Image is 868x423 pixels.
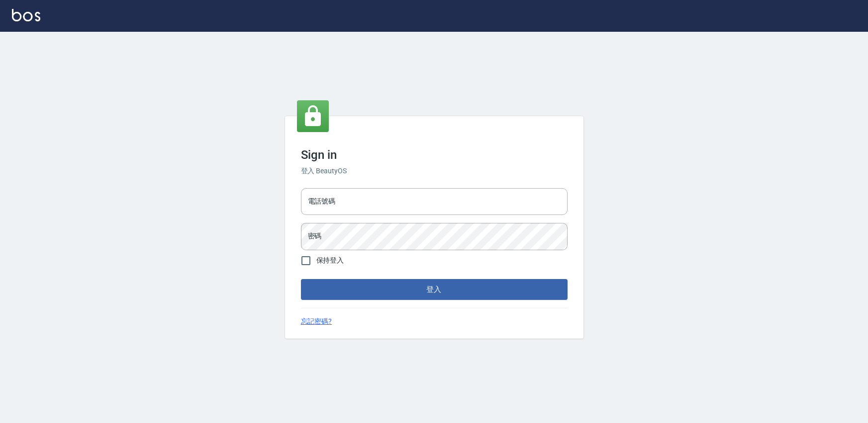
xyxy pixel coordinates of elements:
h6: 登入 BeautyOS [301,166,568,176]
h3: Sign in [301,148,568,162]
span: 保持登入 [316,255,344,266]
button: 登入 [301,279,568,300]
a: 忘記密碼? [301,316,332,327]
img: Logo [12,9,40,21]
